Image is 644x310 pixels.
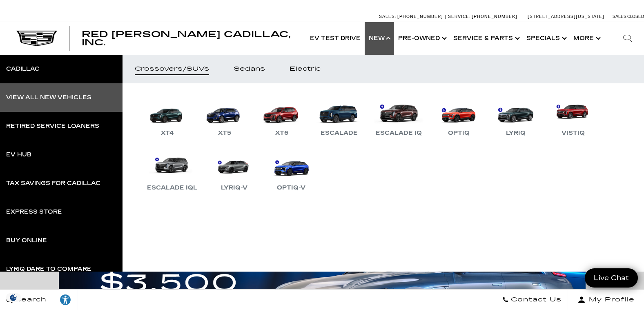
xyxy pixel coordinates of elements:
span: My Profile [586,294,635,306]
a: Explore your accessibility options [53,290,78,310]
a: OPTIQ-V [267,150,316,193]
div: Retired Service Loaners [6,123,99,129]
a: Crossovers/SUVs [123,55,221,83]
div: Search [611,22,644,55]
div: XT4 [157,128,178,138]
div: Crossovers/SUVs [135,66,209,72]
a: LYRIQ-V [209,150,258,193]
div: LYRIQ Dare to Compare [6,266,91,272]
div: Express Store [6,209,62,215]
span: Closed [627,14,644,19]
a: New [365,22,394,55]
div: Sedans [234,66,265,72]
a: [STREET_ADDRESS][US_STATE] [528,14,604,19]
a: Escalade IQL [143,150,201,193]
span: Sales: [613,14,627,19]
a: Contact Us [496,290,568,310]
a: Service & Parts [449,22,522,55]
div: Buy Online [6,238,47,243]
div: View All New Vehicles [6,95,91,100]
div: Explore your accessibility options [53,294,78,306]
a: XT4 [143,96,192,138]
span: Live Chat [590,273,633,283]
span: [PHONE_NUMBER] [397,14,443,19]
div: LYRIQ [502,128,530,138]
div: Escalade [316,128,362,138]
a: Sedans [221,55,277,83]
a: Escalade [314,96,363,138]
a: EV Test Drive [306,22,365,55]
a: XT5 [200,96,249,138]
button: Open user profile menu [568,290,644,310]
a: Service: [PHONE_NUMBER] [445,14,519,19]
div: OPTIQ-V [273,183,310,193]
div: LYRIQ-V [217,183,252,193]
a: Red [PERSON_NAME] Cadillac, Inc. [82,30,298,47]
a: Live Chat [585,268,638,288]
a: Pre-Owned [394,22,449,55]
a: OPTIQ [434,96,483,138]
div: Escalade IQ [372,128,426,138]
a: Sales: [PHONE_NUMBER] [379,14,445,19]
div: Electric [290,66,321,72]
div: XT6 [271,128,292,138]
span: Sales: [379,14,396,19]
span: Contact Us [509,294,562,306]
div: Tax Savings for Cadillac [6,181,100,186]
div: EV Hub [6,152,31,158]
span: Search [13,294,47,306]
section: Click to Open Cookie Consent Modal [4,293,23,302]
div: XT5 [214,128,235,138]
img: Opt-Out Icon [4,293,23,302]
img: Cadillac Dark Logo with Cadillac White Text [16,31,57,46]
div: OPTIQ [444,128,474,138]
div: Cadillac [6,66,40,72]
button: More [569,22,603,55]
a: LYRIQ [491,96,540,138]
div: Escalade IQL [143,183,201,193]
div: VISTIQ [557,128,589,138]
a: Specials [522,22,569,55]
span: Red [PERSON_NAME] Cadillac, Inc. [82,29,290,47]
span: [PHONE_NUMBER] [472,14,517,19]
a: VISTIQ [548,96,597,138]
span: Service: [448,14,470,19]
a: Electric [277,55,333,83]
a: XT6 [257,96,306,138]
a: Escalade IQ [372,96,426,138]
